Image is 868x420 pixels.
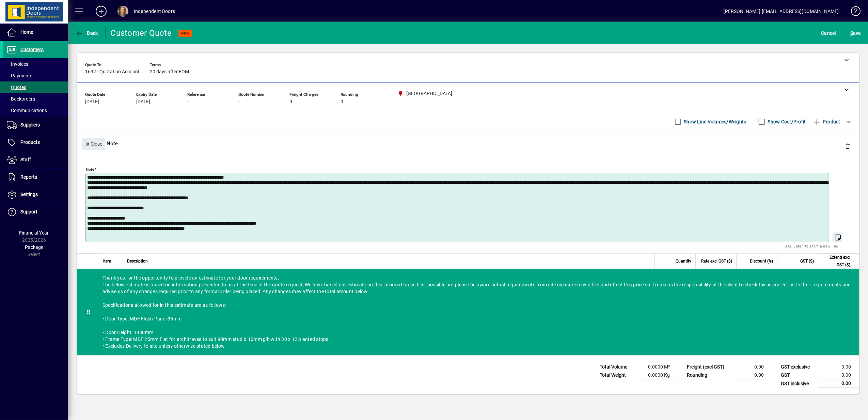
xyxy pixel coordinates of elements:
td: 0.0000 M³ [637,363,678,371]
span: Extend excl GST ($) [822,254,850,269]
span: Settings [20,192,38,197]
span: Discount (%) [750,257,773,265]
td: 0.00 [731,371,772,379]
span: Cancel [821,28,836,39]
div: Thank you for the opportunity to provide an estimate for your door requirements. The below estima... [99,269,859,355]
button: Save [849,27,863,39]
span: Rate excl GST ($) [701,257,732,265]
app-page-header-button: Delete [839,143,856,149]
div: Independent Doors [134,6,175,17]
span: Backorders [7,96,35,102]
td: GST [777,371,818,379]
td: 0.00 [731,363,772,371]
span: Communications [7,108,47,113]
mat-label: Note [86,167,94,172]
span: - [187,99,189,105]
span: Support [20,209,37,214]
span: NEW [181,31,190,35]
span: Product [813,116,840,127]
span: Package [25,244,43,250]
td: Freight (excl GST) [683,363,731,371]
span: Quotes [7,85,26,90]
span: GST ($) [800,257,814,265]
span: Back [75,30,98,36]
a: Invoices [3,58,68,70]
button: Cancel [820,27,838,39]
a: Suppliers [3,117,68,134]
span: Staff [20,157,31,162]
td: 0.00 [818,363,859,371]
button: Back [74,27,100,39]
span: Suppliers [20,122,40,127]
td: 0.00 [818,371,859,379]
label: Show Cost/Profit [767,118,806,125]
span: [DATE] [85,99,99,105]
td: Total Volume [596,363,637,371]
a: Knowledge Base [846,1,859,24]
td: Rounding [683,371,731,379]
td: Total Weight [596,371,637,379]
span: S [850,30,853,36]
button: Product [809,116,844,128]
app-page-header-button: Close [80,140,107,147]
div: Customer Quote [111,28,172,39]
button: Delete [839,138,856,154]
button: Add [90,5,112,17]
a: Communications [3,105,68,116]
button: Profile [112,5,134,17]
td: GST inclusive [777,379,818,388]
span: 20 days after EOM [150,69,189,75]
a: Payments [3,70,68,81]
span: 1632 - Quotation Account [85,69,140,75]
button: Close [82,138,105,150]
a: Quotes [3,81,68,93]
a: Settings [3,186,68,203]
label: Show Line Volumes/Weights [683,118,746,125]
span: Quantity [676,257,691,265]
span: 0 [341,99,343,105]
span: ave [850,28,861,39]
a: Support [3,204,68,221]
mat-hint: Use 'Enter' to start a new line [785,242,838,250]
app-page-header-button: Back [68,27,106,39]
span: Products [20,139,40,145]
span: Description [127,257,148,265]
td: 0.0000 Kg [637,371,678,379]
span: Invoices [7,61,28,67]
a: Products [3,134,68,151]
a: Backorders [3,93,68,105]
td: 0.00 [818,379,859,388]
a: Reports [3,169,68,186]
span: Payments [7,73,32,78]
span: Home [20,29,33,35]
span: Close [85,138,102,150]
span: Reports [20,174,37,180]
div: [PERSON_NAME] [EMAIL_ADDRESS][DOMAIN_NAME] [724,6,839,17]
span: Item [103,257,111,265]
a: Home [3,24,68,41]
a: Staff [3,151,68,168]
span: 0 [289,99,292,105]
div: Note [77,131,859,156]
span: - [238,99,240,105]
td: GST exclusive [777,363,818,371]
span: Financial Year [19,230,49,236]
span: [DATE] [136,99,150,105]
span: Customers [20,47,44,52]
